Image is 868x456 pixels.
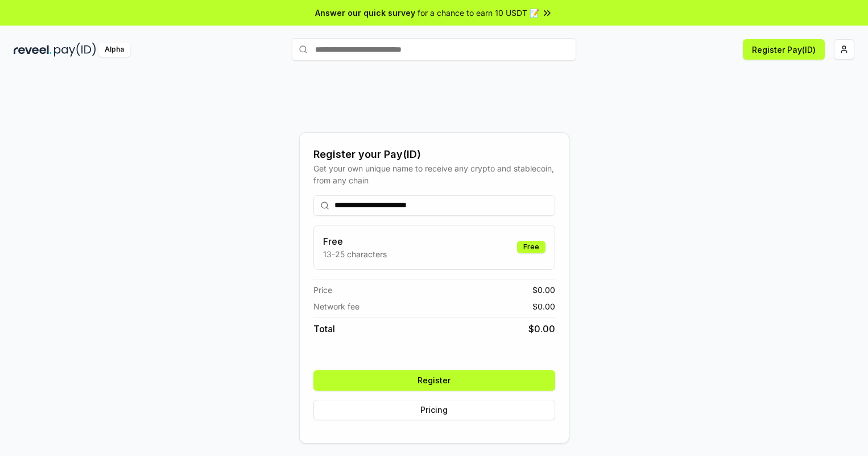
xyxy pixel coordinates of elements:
[54,43,96,57] img: pay_id
[532,300,555,312] span: $ 0.00
[532,284,555,296] span: $ 0.00
[313,147,555,162] div: Register your Pay(ID)
[313,284,332,296] span: Price
[98,43,130,57] div: Alpha
[743,39,825,60] button: Register Pay(ID)
[323,235,387,248] h3: Free
[323,248,387,260] p: 13-25 characters
[313,322,335,336] span: Total
[315,7,415,19] span: Answer our quick survey
[517,241,545,253] div: Free
[528,322,555,336] span: $ 0.00
[14,43,52,57] img: reveel_dark
[313,162,555,186] div: Get your own unique name to receive any crypto and stablecoin, from any chain
[313,300,359,312] span: Network fee
[313,400,555,420] button: Pricing
[313,370,555,391] button: Register
[418,7,539,19] span: for a chance to earn 10 USDT 📝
